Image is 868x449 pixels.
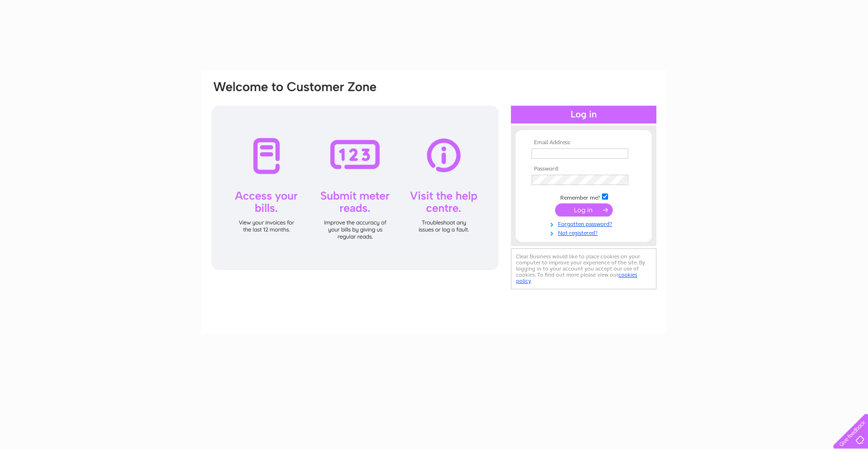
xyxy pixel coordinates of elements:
[529,166,638,172] th: Password:
[532,228,638,237] a: Not registered?
[511,248,656,289] div: Clear Business would like to place cookies on your computer to improve your experience of the sit...
[516,271,637,284] a: cookies policy
[529,139,638,146] th: Email Address:
[529,192,638,201] td: Remember me?
[532,219,638,228] a: Forgotten password?
[555,203,613,217] input: Submit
